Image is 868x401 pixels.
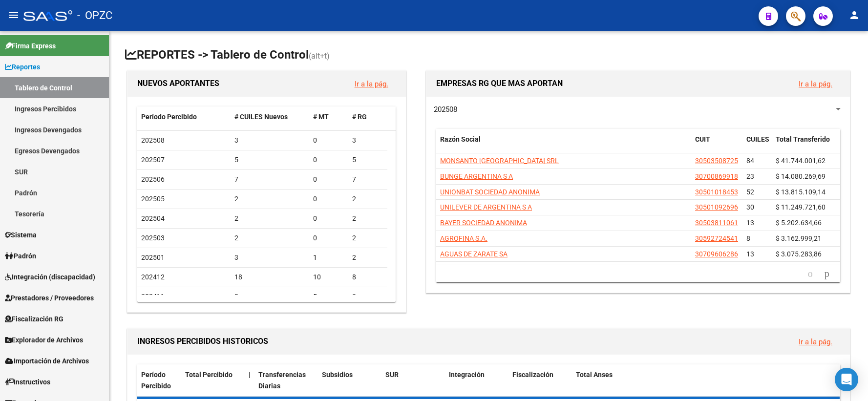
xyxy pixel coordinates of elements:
span: Subsidios [322,371,353,379]
span: 23 [746,172,754,180]
div: 7 [234,174,305,185]
datatable-header-cell: Integración [445,364,508,397]
span: 202503 [141,234,165,242]
span: CUILES [746,135,769,143]
span: # MT [313,113,329,121]
div: 2 [234,193,305,205]
span: $ 5.202.634,66 [776,219,822,227]
span: 202506 [141,175,165,183]
span: EMPRESAS RG QUE MAS APORTAN [436,79,563,88]
div: 0 [313,193,344,205]
div: 0 [313,232,344,244]
span: $ 3.162.999,21 [776,234,822,242]
datatable-header-cell: Total Percibido [181,364,245,397]
div: 2 [352,252,383,263]
span: Total Anses [576,371,613,379]
span: (alt+t) [309,51,330,61]
span: 202505 [141,195,165,203]
a: go to next page [820,269,834,279]
span: 202501 [141,253,165,261]
a: Ir a la pág. [799,338,832,346]
span: Total Transferido [776,135,830,143]
span: 30501092696 [695,203,738,211]
datatable-header-cell: SUR [381,364,445,397]
mat-icon: person [848,9,860,21]
div: 0 [313,135,344,146]
div: 8 [352,272,383,283]
datatable-header-cell: # CUILES Nuevos [231,106,309,127]
span: CUIT [695,135,710,143]
span: 30501018453 [695,188,738,196]
div: 8 [234,291,305,302]
datatable-header-cell: | [245,364,254,397]
span: - OPZC [77,5,112,26]
datatable-header-cell: Período Percibido [137,364,181,397]
span: Prestadores / Proveedores [5,293,94,303]
button: Ir a la pág. [347,75,396,93]
span: UNIONBAT SOCIEDAD ANONIMA [440,188,540,196]
datatable-header-cell: Total Anses [572,364,831,397]
span: 202508 [141,136,165,144]
span: 202504 [141,214,165,222]
span: 84 [746,157,754,165]
datatable-header-cell: CUIT [691,129,742,161]
datatable-header-cell: Transferencias Diarias [254,364,318,397]
span: Fiscalización [512,371,553,379]
span: 13 [746,219,754,227]
span: BAYER SOCIEDAD ANONIMA [440,219,527,227]
div: 2 [352,193,383,205]
span: Padrón [5,251,36,261]
div: 2 [234,213,305,224]
div: 18 [234,272,305,283]
span: Integración (discapacidad) [5,272,95,282]
datatable-header-cell: Período Percibido [137,106,231,127]
datatable-header-cell: Subsidios [318,364,381,397]
span: AGROFINA S.A. [440,234,487,242]
span: UNILEVER DE ARGENTINA S A [440,203,532,211]
span: 30700869918 [695,172,738,180]
a: go to previous page [804,269,817,279]
div: 3 [352,291,383,302]
span: INGRESOS PERCIBIDOS HISTORICOS [137,337,268,346]
div: 0 [313,213,344,224]
span: NUEVOS APORTANTES [137,79,219,88]
div: 5 [234,154,305,166]
span: 30592724541 [695,234,738,242]
div: 0 [313,154,344,166]
div: 2 [352,213,383,224]
span: MONSANTO [GEOGRAPHIC_DATA] SRL [440,157,559,165]
span: $ 3.075.283,86 [776,250,822,258]
button: Ir a la pág. [791,333,840,351]
span: Período Percibido [141,371,171,390]
span: Razón Social [440,135,481,143]
span: 202507 [141,156,165,164]
span: 30503508725 [695,157,738,165]
span: AGUAS DE ZARATE SA [440,250,508,258]
span: BUNGE ARGENTINA S A [440,172,513,180]
span: # RG [352,113,367,121]
span: 30709606286 [695,250,738,258]
div: 3 [352,135,383,146]
div: 5 [352,154,383,166]
datatable-header-cell: Total Transferido [772,129,840,161]
span: 202412 [141,273,165,281]
a: Ir a la pág. [799,80,832,88]
button: Ir a la pág. [791,75,840,93]
span: Total Percibido [185,371,233,379]
div: 3 [234,252,305,263]
span: Fiscalización RG [5,314,64,324]
h1: REPORTES -> Tablero de Control [125,47,852,64]
a: Ir a la pág. [355,80,388,88]
span: 13 [746,250,754,258]
div: 7 [352,174,383,185]
span: $ 11.249.721,60 [776,203,826,211]
div: Open Intercom Messenger [835,368,858,391]
span: Integración [449,371,485,379]
span: $ 13.815.109,14 [776,188,826,196]
span: Período Percibido [141,113,197,121]
datatable-header-cell: # MT [309,106,348,127]
div: 5 [313,291,344,302]
span: Explorador de Archivos [5,335,83,345]
span: Reportes [5,62,40,72]
datatable-header-cell: Fiscalización [508,364,572,397]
